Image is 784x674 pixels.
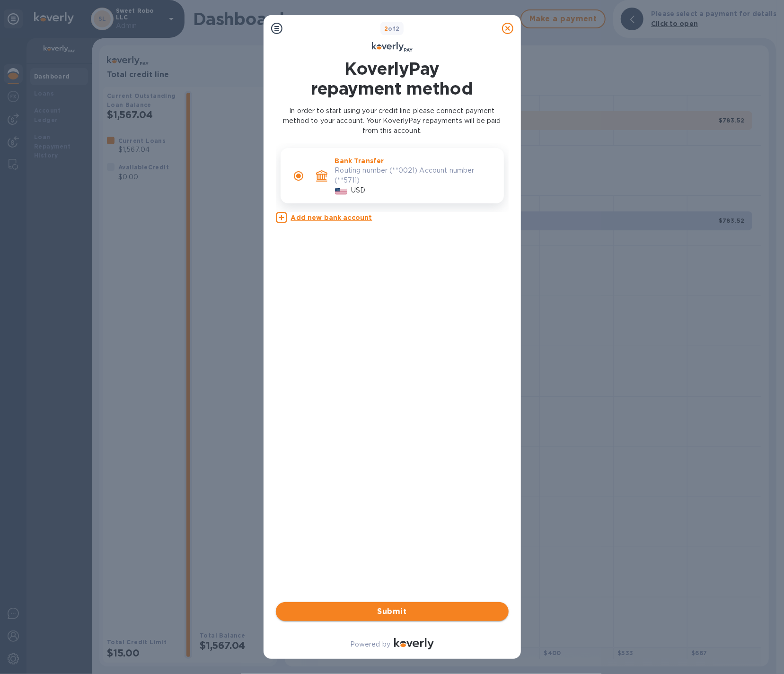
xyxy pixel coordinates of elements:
[283,606,501,617] span: Submit
[335,188,348,194] img: USD
[351,185,365,195] p: USD
[350,639,390,649] p: Powered by
[276,59,509,98] h1: KoverlyPay repayment method
[276,602,509,621] button: Submit
[335,156,384,166] p: Bank Transfer
[276,106,509,136] p: In order to start using your credit line please connect payment method to your account. Your Kove...
[291,214,372,221] u: Add new bank account
[384,25,388,32] span: 2
[394,638,434,649] img: Logo
[384,25,400,32] b: of 2
[335,166,496,185] p: Routing number (**0021) Account number (**5711)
